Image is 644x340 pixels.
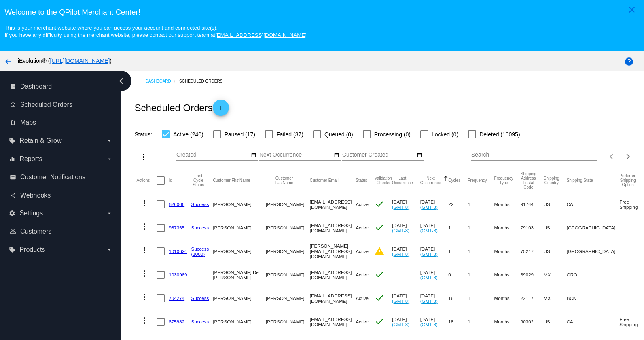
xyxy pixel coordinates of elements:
[392,310,420,334] mat-cell: [DATE]
[494,310,521,334] mat-cell: Months
[169,319,184,324] a: 675982
[567,240,620,263] mat-cell: [GEOGRAPHIC_DATA]
[448,287,468,310] mat-cell: 16
[9,138,15,144] i: local_offer
[448,193,468,216] mat-cell: 22
[521,287,544,310] mat-cell: 22117
[448,216,468,240] mat-cell: 1
[106,246,112,253] i: arrow_drop_down
[266,193,310,216] mat-cell: [PERSON_NAME]
[179,75,230,87] a: Scheduled Orders
[420,310,449,334] mat-cell: [DATE]
[20,228,51,235] span: Customers
[134,100,229,116] h2: Scheduled Orders
[310,193,356,216] mat-cell: [EMAIL_ADDRESS][DOMAIN_NAME]
[544,176,559,185] button: Change sorting for ShippingCountry
[134,131,152,138] span: Status:
[310,216,356,240] mat-cell: [EMAIL_ADDRESS][DOMAIN_NAME]
[619,310,644,334] mat-cell: Free Shipping
[374,130,411,139] span: Processing (0)
[20,101,72,108] span: Scheduled Orders
[266,216,310,240] mat-cell: [PERSON_NAME]
[619,174,636,187] button: Change sorting for PreferredShippingOption
[468,310,494,334] mat-cell: 1
[494,176,513,185] button: Change sorting for FrequencyType
[176,152,249,158] input: Created
[521,172,536,189] button: Change sorting for ShippingPostcode
[356,272,369,277] span: Active
[20,174,85,181] span: Customer Notifications
[356,202,369,207] span: Active
[468,287,494,310] mat-cell: 1
[420,176,441,185] button: Change sorting for NextOccurrenceUtc
[18,57,112,64] span: iEvolution® ( )
[375,199,384,209] mat-icon: check
[169,249,187,254] a: 1010624
[215,32,307,38] a: [EMAIL_ADDRESS][DOMAIN_NAME]
[544,310,567,334] mat-cell: US
[191,246,209,251] a: Success
[310,310,356,334] mat-cell: [EMAIL_ADDRESS][DOMAIN_NAME]
[191,202,209,207] a: Success
[276,130,303,139] span: Failed (37)
[392,193,420,216] mat-cell: [DATE]
[567,193,620,216] mat-cell: CA
[420,322,438,327] a: (GMT-8)
[140,292,149,302] mat-icon: more_vert
[140,245,149,255] mat-icon: more_vert
[494,193,521,216] mat-cell: Months
[266,176,303,185] button: Change sorting for CustomerLastName
[10,192,16,199] i: share
[567,263,620,287] mat-cell: GRO
[106,210,112,217] i: arrow_drop_down
[567,216,620,240] mat-cell: [GEOGRAPHIC_DATA]
[9,156,15,162] i: equalizer
[310,263,356,287] mat-cell: [EMAIL_ADDRESS][DOMAIN_NAME]
[140,269,149,278] mat-icon: more_vert
[324,130,353,139] span: Queued (0)
[448,240,468,263] mat-cell: 1
[216,105,226,115] mat-icon: add
[521,240,544,263] mat-cell: 75217
[266,287,310,310] mat-cell: [PERSON_NAME]
[567,287,620,310] mat-cell: BCN
[468,193,494,216] mat-cell: 1
[20,192,51,199] span: Webhooks
[191,251,205,257] a: (1000)
[106,156,112,162] i: arrow_drop_down
[375,246,384,256] mat-icon: warning
[310,287,356,310] mat-cell: [EMAIL_ADDRESS][DOMAIN_NAME]
[521,310,544,334] mat-cell: 90302
[169,272,187,277] a: 1030969
[169,225,184,230] a: 987365
[213,178,250,183] button: Change sorting for CustomerFirstName
[145,75,179,87] a: Dashboard
[356,249,369,254] span: Active
[420,298,438,304] a: (GMT-8)
[567,310,620,334] mat-cell: CA
[420,240,449,263] mat-cell: [DATE]
[432,130,458,139] span: Locked (0)
[494,263,521,287] mat-cell: Months
[624,57,634,66] mat-icon: help
[420,193,449,216] mat-cell: [DATE]
[479,130,520,139] span: Deleted (10095)
[544,216,567,240] mat-cell: US
[420,263,449,287] mat-cell: [DATE]
[10,102,16,108] i: update
[266,240,310,263] mat-cell: [PERSON_NAME]
[471,152,597,158] input: Search
[310,240,356,263] mat-cell: [PERSON_NAME][EMAIL_ADDRESS][DOMAIN_NAME]
[521,216,544,240] mat-cell: 79103
[213,310,266,334] mat-cell: [PERSON_NAME]
[334,152,339,159] mat-icon: date_range
[356,319,369,324] span: Active
[544,263,567,287] mat-cell: MX
[213,216,266,240] mat-cell: [PERSON_NAME]
[19,210,43,217] span: Settings
[140,198,149,208] mat-icon: more_vert
[544,193,567,216] mat-cell: US
[9,210,15,217] i: settings
[10,189,112,202] a: share Webhooks
[9,246,15,253] i: local_offer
